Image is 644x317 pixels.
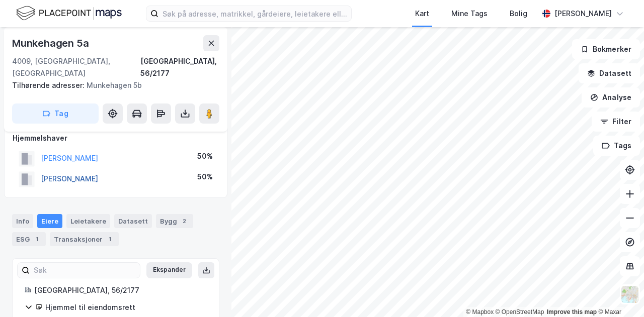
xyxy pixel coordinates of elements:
[582,87,640,108] button: Analyse
[32,234,42,244] div: 1
[140,55,219,79] div: [GEOGRAPHIC_DATA], 56/2177
[592,112,640,132] button: Filter
[554,8,612,20] div: [PERSON_NAME]
[13,132,219,144] div: Hjemmelshaver
[496,308,544,315] a: OpenStreetMap
[158,6,351,21] input: Søk på adresse, matrikkel, gårdeiere, leietakere eller personer
[451,8,488,20] div: Mine Tags
[105,234,115,244] div: 1
[579,63,640,83] button: Datasett
[30,263,140,278] input: Søk
[66,214,110,228] div: Leietakere
[572,39,640,59] button: Bokmerker
[45,301,207,313] div: Hjemmel til eiendomsrett
[156,214,193,228] div: Bygg
[466,308,494,315] a: Mapbox
[12,55,140,79] div: 4009, [GEOGRAPHIC_DATA], [GEOGRAPHIC_DATA]
[114,214,152,228] div: Datasett
[197,171,213,183] div: 50%
[12,103,99,124] button: Tag
[12,214,33,228] div: Info
[179,216,189,226] div: 2
[594,269,644,317] iframe: Chat Widget
[12,81,87,89] span: Tilhørende adresser:
[12,232,46,246] div: ESG
[34,284,207,296] div: [GEOGRAPHIC_DATA], 56/2177
[37,214,62,228] div: Eiere
[197,150,213,162] div: 50%
[12,79,211,91] div: Munkehagen 5b
[593,136,640,156] button: Tags
[12,35,91,51] div: Munkehagen 5a
[510,8,527,20] div: Bolig
[50,232,119,246] div: Transaksjoner
[146,262,192,278] button: Ekspander
[415,8,429,20] div: Kart
[547,308,597,315] a: Improve this map
[16,5,122,22] img: logo.f888ab2527a4732fd821a326f86c7f29.svg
